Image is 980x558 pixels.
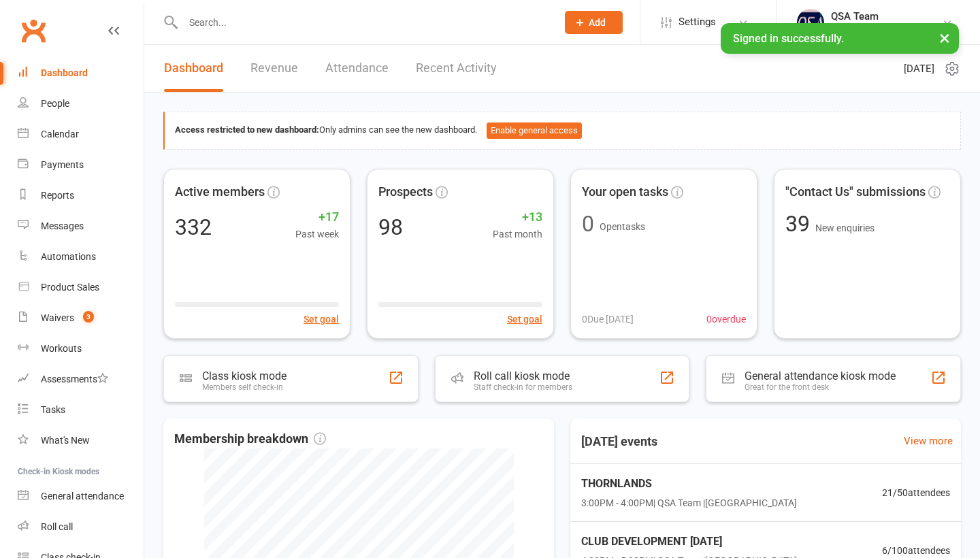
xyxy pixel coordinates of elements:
[41,343,82,354] div: Workouts
[41,521,73,532] div: Roll call
[507,312,542,327] button: Set goal
[378,216,403,238] div: 98
[679,7,716,37] span: Settings
[18,211,144,242] a: Messages
[831,22,913,35] div: QSA Sport Aerobics
[295,227,339,242] span: Past week
[378,182,433,202] span: Prospects
[581,533,797,551] span: CLUB DEVELOPMENT [DATE]
[582,213,594,235] div: 0
[16,14,50,48] a: Clubworx
[41,491,124,502] div: General attendance
[41,220,84,231] div: Messages
[882,543,950,558] span: 6 / 100 attendees
[493,227,542,242] span: Past month
[815,223,875,233] span: New enquiries
[785,211,815,237] span: 39
[175,216,212,238] div: 332
[202,370,287,382] div: Class kiosk mode
[745,382,896,392] div: Great for the front desk
[416,45,497,92] a: Recent Activity
[582,182,668,202] span: Your open tasks
[175,122,950,139] div: Only admins can see the new dashboard.
[18,303,144,333] a: Waivers 3
[18,512,144,542] a: Roll call
[41,404,65,415] div: Tasks
[41,67,88,78] div: Dashboard
[41,98,69,109] div: People
[174,429,326,449] span: Membership breakdown
[589,17,606,28] span: Add
[41,129,79,139] div: Calendar
[882,485,950,500] span: 21 / 50 attendees
[493,208,542,227] span: +13
[325,45,389,92] a: Attendance
[18,58,144,88] a: Dashboard
[18,364,144,395] a: Assessments
[175,125,319,135] strong: Access restricted to new dashboard:
[41,190,74,201] div: Reports
[18,119,144,150] a: Calendar
[164,45,223,92] a: Dashboard
[250,45,298,92] a: Revenue
[570,429,668,454] h3: [DATE] events
[745,370,896,382] div: General attendance kiosk mode
[41,282,99,293] div: Product Sales
[202,382,287,392] div: Members self check-in
[18,481,144,512] a: General attendance kiosk mode
[18,88,144,119] a: People
[785,182,926,202] span: "Contact Us" submissions
[581,495,797,510] span: 3:00PM - 4:00PM | QSA Team | [GEOGRAPHIC_DATA]
[904,61,934,77] span: [DATE]
[18,150,144,180] a: Payments
[904,433,953,449] a: View more
[41,312,74,323] div: Waivers
[304,312,339,327] button: Set goal
[41,251,96,262] div: Automations
[600,221,645,232] span: Open tasks
[565,11,623,34] button: Add
[41,374,108,384] div: Assessments
[932,23,957,52] button: ×
[175,182,265,202] span: Active members
[474,370,572,382] div: Roll call kiosk mode
[487,122,582,139] button: Enable general access
[179,13,547,32] input: Search...
[18,242,144,272] a: Automations
[706,312,746,327] span: 0 overdue
[582,312,634,327] span: 0 Due [DATE]
[41,435,90,446] div: What's New
[295,208,339,227] span: +17
[18,425,144,456] a: What's New
[831,10,913,22] div: QSA Team
[733,32,844,45] span: Signed in successfully.
[18,395,144,425] a: Tasks
[83,311,94,323] span: 3
[18,272,144,303] a: Product Sales
[18,333,144,364] a: Workouts
[797,9,824,36] img: thumb_image1645967867.png
[581,475,797,493] span: THORNLANDS
[474,382,572,392] div: Staff check-in for members
[18,180,144,211] a: Reports
[41,159,84,170] div: Payments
